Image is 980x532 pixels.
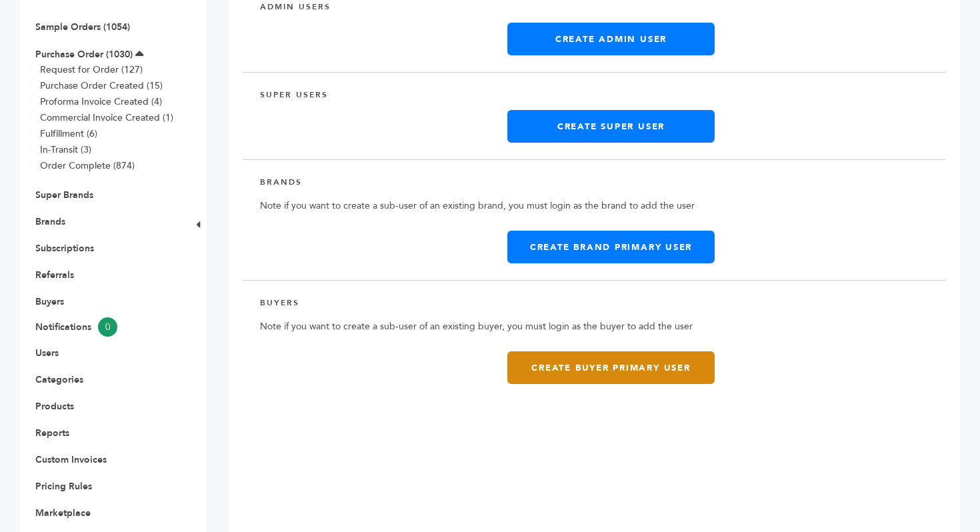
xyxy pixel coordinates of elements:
a: Create Super User [507,110,715,143]
a: Request for Order (127) [40,63,143,76]
h4: ADMIN USERS [260,1,962,23]
a: Products [35,400,74,413]
h4: BRANDS [260,177,962,198]
a: Create Buyer Primary User [507,351,715,384]
a: Custom Invoices [35,453,107,466]
a: Brands [35,215,65,228]
a: Purchase Order (1030) [35,48,133,61]
a: Reports [35,427,69,439]
a: Sample Orders (1054) [35,21,130,33]
p: Note if you want to create a sub-user of an existing buyer, you must login as the buyer to add th... [260,319,962,335]
h4: SUPER USERS [260,89,962,111]
a: Fulfillment (6) [40,127,97,140]
a: In-Transit (3) [40,143,91,156]
p: Note if you want to create a sub-user of an existing brand, you must login as the brand to add th... [260,198,962,214]
a: Proforma Invoice Created (4) [40,95,162,108]
h4: BUYERS [260,297,962,319]
a: Pricing Rules [35,480,92,493]
a: Super Brands [35,189,93,201]
a: Users [35,347,59,359]
a: Subscriptions [35,242,94,255]
a: Buyers [35,295,64,308]
a: Categories [35,373,83,386]
a: Commercial Invoice Created (1) [40,111,173,124]
a: Purchase Order Created (15) [40,79,163,92]
a: Create Brand Primary User [507,231,715,263]
span: 0 [98,317,117,337]
a: Notifications0 [35,317,171,337]
a: Create Admin User [507,23,715,55]
a: Order Complete (874) [40,159,135,172]
a: Marketplace [35,507,91,519]
a: Referrals [35,269,74,281]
